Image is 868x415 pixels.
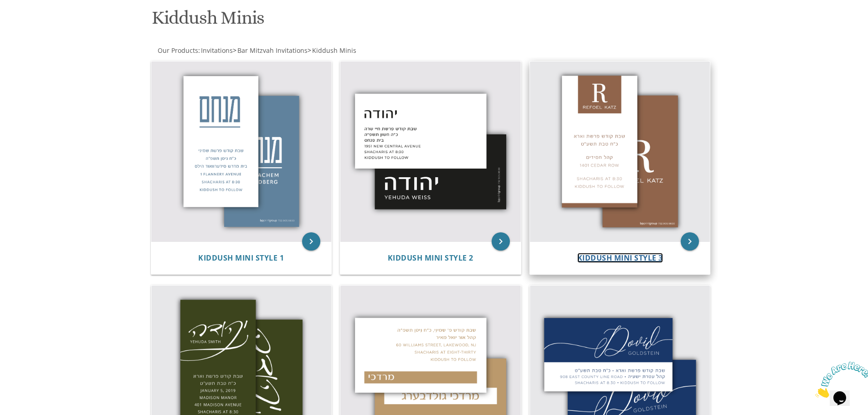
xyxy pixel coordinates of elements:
[308,46,356,55] span: >
[198,253,284,263] span: Kiddush Mini Style 1
[530,61,710,242] img: Kiddush Mini Style 3
[201,46,233,55] span: Invitations
[237,46,308,55] span: Bar Mitzvah Invitations
[150,46,434,55] div: :
[200,46,233,55] a: Invitations
[4,4,60,40] img: Chat attention grabber
[388,254,473,262] a: Kiddush Mini Style 2
[577,253,663,263] span: Kiddush Mini Style 3
[492,232,510,251] a: keyboard_arrow_right
[198,254,284,262] a: Kiddush Mini Style 1
[681,232,699,251] a: keyboard_arrow_right
[302,232,320,251] a: keyboard_arrow_right
[311,46,356,55] a: Kiddush Minis
[157,46,198,55] a: Our Products
[577,254,663,262] a: Kiddush Mini Style 3
[388,253,473,263] span: Kiddush Mini Style 2
[312,46,356,55] span: Kiddush Minis
[152,8,524,35] h1: Kiddush Minis
[340,61,521,242] img: Kiddush Mini Style 2
[236,46,308,55] a: Bar Mitzvah Invitations
[812,358,868,401] iframe: chat widget
[151,61,332,242] img: Kiddush Mini Style 1
[233,46,308,55] span: >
